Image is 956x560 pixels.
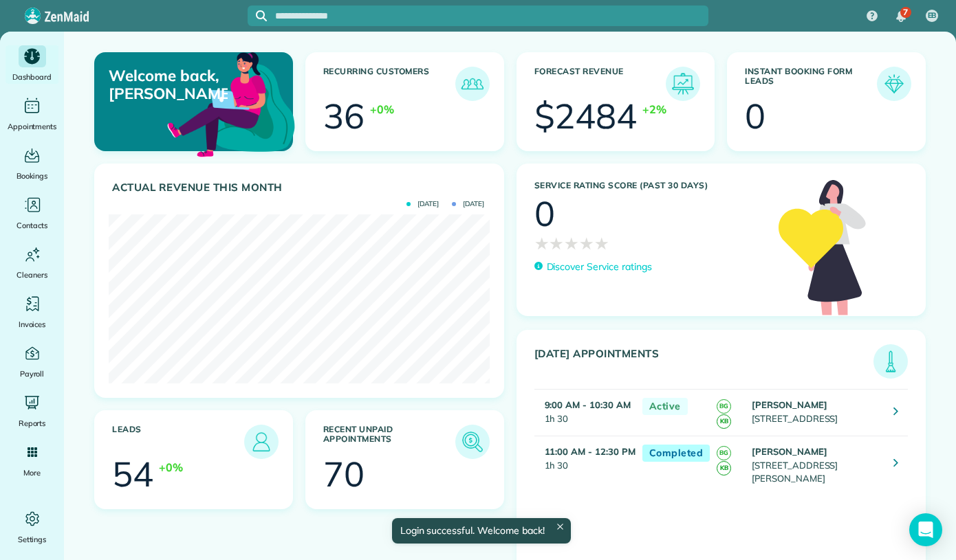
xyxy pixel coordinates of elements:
a: Dashboard [6,45,58,84]
h3: Forecast Revenue [534,67,666,101]
span: Appointments [8,120,57,133]
div: $2484 [534,99,638,133]
span: Payroll [20,367,45,381]
h3: Recent unpaid appointments [323,425,455,459]
img: dashboard_welcome-42a62b7d889689a78055ac9021e634bf52bae3f8056760290aed330b23ab8690.png [164,36,298,170]
span: Bookings [17,169,48,183]
span: ★ [564,231,579,256]
span: ★ [594,231,609,256]
span: More [23,466,41,480]
div: 0 [534,197,555,231]
p: Welcome back, [PERSON_NAME]! [109,67,228,103]
span: ★ [549,231,564,256]
div: 36 [323,99,365,133]
div: 0 [745,99,765,133]
span: EB [928,10,937,21]
span: 7 [903,7,908,18]
td: 1h 30 [534,390,635,436]
div: +0% [159,459,183,475]
a: Invoices [6,293,58,331]
span: Cleaners [17,268,47,282]
span: [DATE] [406,201,439,208]
a: Reports [6,392,58,430]
a: Payroll [6,342,58,381]
strong: [PERSON_NAME] [752,446,827,457]
a: Appointments [6,95,58,133]
span: Dashboard [12,70,52,84]
h3: Actual Revenue this month [112,181,490,194]
span: KB [717,414,731,429]
svg: Focus search [256,10,267,21]
span: ★ [579,231,594,256]
td: [STREET_ADDRESS] [748,390,883,436]
a: Bookings [6,144,58,183]
span: ★ [534,231,550,256]
td: 1h 30 [534,436,635,493]
strong: 9:00 AM - 10:30 AM [545,399,631,410]
img: icon_forecast_revenue-8c13a41c7ed35a8dcfafea3cbb826a0462acb37728057bba2d056411b612bbbe.png [669,70,697,98]
span: Active [642,398,688,415]
span: Invoices [19,317,46,331]
p: Discover Service ratings [547,260,652,274]
img: icon_form_leads-04211a6a04a5b2264e4ee56bc0799ec3eb69b7e499cbb523a139df1d13a81ae0.png [880,70,908,98]
div: +0% [370,101,394,117]
strong: [PERSON_NAME] [752,399,827,410]
span: Reports [19,416,46,430]
span: Settings [18,533,47,546]
div: Login successful. Welcome back! [391,518,570,544]
div: Open Intercom Messenger [909,513,942,546]
img: icon_unpaid_appointments-47b8ce3997adf2238b356f14209ab4cced10bd1f174958f3ca8f1d0dd7fffeee.png [459,428,486,456]
h3: Service Rating score (past 30 days) [534,181,765,190]
a: Discover Service ratings [534,260,652,274]
span: [DATE] [452,201,484,208]
button: Focus search [248,10,267,21]
h3: Recurring Customers [323,67,455,101]
span: KB [717,461,731,475]
div: 54 [112,457,153,491]
div: 7 unread notifications [887,1,915,32]
img: icon_recurring_customers-cf858462ba22bcd05b5a5880d41d6543d210077de5bb9ebc9590e49fd87d84ed.png [459,70,486,98]
div: +2% [642,101,666,117]
td: [STREET_ADDRESS][PERSON_NAME] [748,436,883,493]
img: icon_todays_appointments-901f7ab196bb0bea1936b74009e4eb5ffbc2d2711fa7634e0d609ed5ef32b18b.png [877,348,904,375]
h3: Instant Booking Form Leads [745,67,877,101]
div: 70 [323,457,365,491]
span: BG [717,399,731,414]
h3: [DATE] Appointments [534,348,874,379]
a: Settings [6,508,58,546]
a: Contacts [6,194,58,232]
img: icon_leads-1bed01f49abd5b7fead27621c3d59655bb73ed531f8eeb49469d10e621d6b896.png [248,428,275,456]
span: Contacts [17,219,47,232]
a: Cleaners [6,243,58,282]
strong: 11:00 AM - 12:30 PM [545,446,635,457]
span: Completed [642,445,710,462]
h3: Leads [112,425,244,459]
span: BG [717,446,731,460]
